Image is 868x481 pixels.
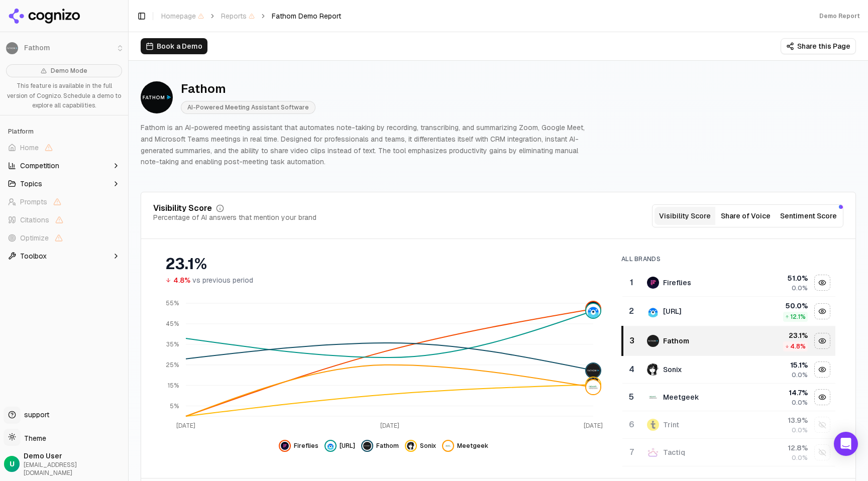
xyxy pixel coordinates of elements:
button: Show tactiq data [814,444,830,460]
p: Fathom is an AI-powered meeting assistant that automates note-taking by recording, transcribing, ... [141,122,591,168]
img: sonix [407,442,415,450]
img: otter.ai [327,442,335,450]
span: support [20,410,49,420]
div: Fireflies [663,278,691,288]
span: 0.0% [792,426,808,434]
tspan: 25% [166,361,179,369]
button: Hide fireflies data [814,275,830,291]
span: Topics [20,179,42,189]
tr: 5meetgeekMeetgeek14.7%0.0%Hide meetgeek data [622,384,835,411]
img: sonix [586,378,600,392]
tspan: 35% [166,340,179,348]
button: Hide sonix data [405,440,436,452]
img: meetgeek [444,442,452,450]
button: Competition [4,158,124,174]
span: [EMAIL_ADDRESS][DOMAIN_NAME] [24,461,124,477]
span: Toolbox [20,251,47,261]
div: 4 [626,364,637,376]
span: Fathom [376,442,399,450]
img: fireflies [586,302,600,316]
span: 4.8 % [790,342,806,350]
button: Hide sonix data [814,362,830,378]
div: Trint [663,420,679,430]
img: otter.ai [647,305,659,317]
div: 51.0 % [753,273,808,283]
tspan: [DATE] [584,422,603,430]
div: Demo Report [819,12,860,20]
button: Book a Demo [141,38,207,54]
div: 12.8 % [753,443,808,453]
tspan: [DATE] [380,422,399,430]
span: Home [20,143,39,153]
button: Hide otter.ai data [814,303,830,319]
img: otter.ai [586,304,600,318]
div: 13.9 % [753,415,808,425]
tr: 3fathomFathom23.1%4.8%Hide fathom data [622,326,835,356]
button: Hide meetgeek data [814,389,830,405]
button: Hide fathom data [814,333,830,349]
div: [URL] [663,306,682,316]
div: 3 [627,335,637,347]
img: tactiq [647,446,659,458]
tspan: 15% [168,382,179,390]
button: Hide fireflies data [279,440,318,452]
tr: 1firefliesFireflies51.0%0.0%Hide fireflies data [622,269,835,297]
button: Share this Page [781,38,856,54]
span: Theme [20,434,46,443]
tr: 7tactiqTactiq12.8%0.0%Show tactiq data [622,439,835,466]
tr: 4sonixSonix15.1%0.0%Hide sonix data [622,356,835,384]
div: Platform [4,124,124,140]
span: Reports [221,11,255,21]
span: Competition [20,161,59,171]
tr: 6trintTrint13.9%0.0%Show trint data [622,411,835,439]
img: fathom [363,442,371,450]
span: U [10,459,15,469]
img: fathom [586,364,600,378]
button: Topics [4,176,124,192]
span: 0.0% [792,284,808,292]
span: [URL] [340,442,355,450]
button: Hide meetgeek data [442,440,488,452]
div: 6 [626,419,637,431]
span: Sonix [420,442,436,450]
div: 50.0 % [753,301,808,311]
span: vs previous period [192,275,253,285]
div: Fathom [663,336,689,346]
div: Fathom [181,81,315,97]
tspan: [DATE] [176,422,195,430]
div: Open Intercom Messenger [834,432,858,456]
div: 23.1% [165,255,601,273]
nav: breadcrumb [161,11,341,21]
span: 0.0% [792,454,808,462]
span: 12.1 % [790,313,806,321]
span: Optimize [20,233,49,243]
span: Prompts [20,197,47,207]
span: 0.0% [792,371,808,379]
button: Visibility Score [655,207,715,225]
div: All Brands [621,255,835,263]
div: Meetgeek [663,392,699,402]
span: 0.0% [792,399,808,407]
div: Visibility Score [153,204,212,212]
img: trint [647,419,659,431]
div: 14.7 % [753,388,808,398]
img: meetgeek [586,380,600,394]
tspan: 55% [166,299,179,307]
div: 15.1 % [753,360,808,370]
div: 5 [626,391,637,403]
img: Fathom [141,81,173,113]
button: Hide otter.ai data [324,440,355,452]
span: Citations [20,215,49,225]
div: 1 [626,277,637,289]
img: sonix [647,364,659,376]
span: Meetgeek [457,442,488,450]
tr: 2otter.ai[URL]50.0%12.1%Hide otter.ai data [622,297,835,326]
tspan: 45% [166,320,179,328]
span: Demo Mode [51,67,87,75]
div: 7 [626,446,637,458]
span: Fathom Demo Report [272,11,341,21]
button: Toolbox [4,248,124,264]
div: Tactiq [663,447,685,457]
div: 2 [626,305,637,317]
button: Share of Voice [715,207,776,225]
